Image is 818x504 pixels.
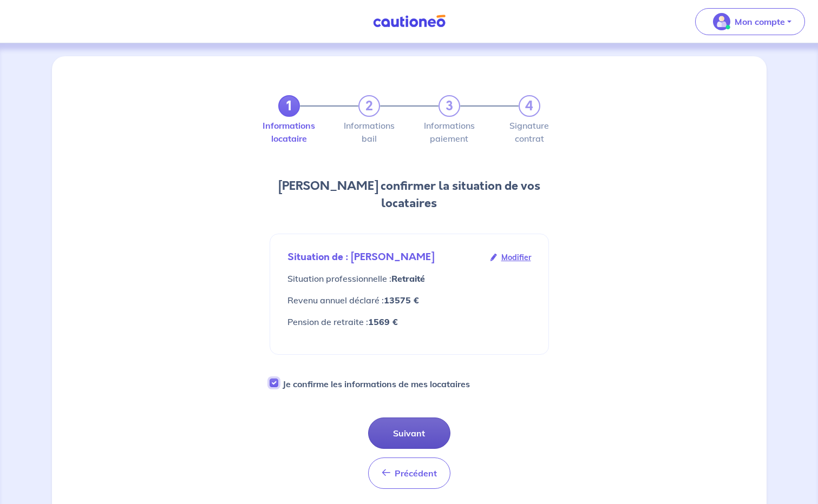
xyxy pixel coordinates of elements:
div: referenceTaxIncome [287,294,531,307]
button: illu_account_valid_menu.svgMon compte [695,8,805,35]
button: Précédent [368,457,450,489]
p: Mon compte [735,15,785,28]
strong: Retraité [391,273,425,284]
label: Informations paiement [439,121,460,143]
img: illu_account_valid_menu.svg [713,13,730,30]
a: 1 [278,95,300,117]
p: Revenu annuel déclaré : [287,294,531,307]
label: Je confirme les informations de mes locataires [283,376,470,392]
a: Modifier [490,251,531,263]
h2: [PERSON_NAME] confirmer la situation de vos locataires [270,177,549,212]
span: Modifier [501,251,531,263]
p: Situation professionnelle : [287,272,531,285]
span: Précédent [395,468,437,479]
img: Cautioneo [369,15,450,28]
label: Informations locataire [278,121,300,143]
label: Informations bail [358,121,380,143]
div: Situation de : [PERSON_NAME] [287,251,531,263]
button: Suivant [368,417,450,449]
div: retirementPensionMonthlyIncome [287,315,531,328]
p: Pension de retraite : [287,315,531,328]
label: Signature contrat [519,121,540,143]
strong: 1569 € [368,316,398,327]
strong: 13575 € [384,295,419,306]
